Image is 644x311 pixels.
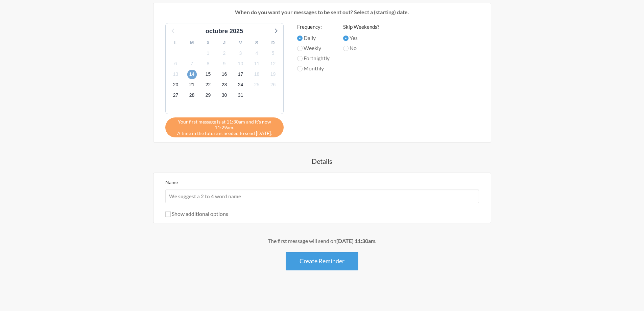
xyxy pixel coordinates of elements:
[252,80,262,90] span: martes, 25 de noviembre de 2025
[220,70,229,79] span: domingo, 16 de noviembre de 2025
[200,38,216,48] div: X
[204,70,213,79] span: sábado, 15 de noviembre de 2025
[268,59,278,68] span: miércoles, 12 de noviembre de 2025
[126,237,518,245] div: The first message will send on .
[171,91,181,100] span: jueves, 27 de noviembre de 2025
[236,48,245,58] span: lunes, 3 de noviembre de 2025
[343,23,379,31] label: Skip Weekends?
[165,190,479,203] input: We suggest a 2 to 4 word name
[268,48,278,58] span: miércoles, 5 de noviembre de 2025
[165,117,284,137] div: A time in the future is needed to send [DATE].
[204,48,213,58] span: sábado, 1 de noviembre de 2025
[297,36,303,41] input: Daily
[171,70,181,79] span: jueves, 13 de noviembre de 2025
[252,48,262,58] span: martes, 4 de noviembre de 2025
[184,38,200,48] div: M
[297,54,330,62] label: Fortnightly
[159,8,486,16] p: When do you want your messages to be sent out? Select a (starting) date.
[297,46,303,51] input: Weekly
[165,212,171,217] input: Show additional options
[252,70,262,79] span: martes, 18 de noviembre de 2025
[343,44,379,52] label: No
[204,59,213,68] span: sábado, 8 de noviembre de 2025
[297,64,330,72] label: Monthly
[204,80,213,90] span: sábado, 22 de noviembre de 2025
[236,91,245,100] span: lunes, 1 de diciembre de 2025
[165,210,228,217] label: Show additional options
[249,38,265,48] div: S
[216,38,233,48] div: J
[297,56,303,61] input: Fortnightly
[268,70,278,79] span: miércoles, 19 de noviembre de 2025
[236,59,245,68] span: lunes, 10 de noviembre de 2025
[165,179,178,185] label: Name
[187,91,197,100] span: viernes, 28 de noviembre de 2025
[297,66,303,71] input: Monthly
[268,80,278,90] span: miércoles, 26 de noviembre de 2025
[171,80,181,90] span: jueves, 20 de noviembre de 2025
[252,59,262,68] span: martes, 11 de noviembre de 2025
[343,36,349,41] input: Yes
[236,70,245,79] span: lunes, 17 de noviembre de 2025
[168,38,184,48] div: L
[220,59,229,68] span: domingo, 9 de noviembre de 2025
[236,80,245,90] span: lunes, 24 de noviembre de 2025
[220,48,229,58] span: domingo, 2 de noviembre de 2025
[171,59,181,68] span: jueves, 6 de noviembre de 2025
[343,34,379,42] label: Yes
[220,91,229,100] span: domingo, 30 de noviembre de 2025
[286,252,358,270] button: Create Reminder
[265,38,281,48] div: D
[187,80,197,90] span: viernes, 21 de noviembre de 2025
[170,119,279,130] span: Your first message is at 11:30am and it's now 11:29am.
[187,70,197,79] span: viernes, 14 de noviembre de 2025
[126,156,518,166] h4: Details
[220,80,229,90] span: domingo, 23 de noviembre de 2025
[297,44,330,52] label: Weekly
[187,59,197,68] span: viernes, 7 de noviembre de 2025
[336,238,375,244] strong: [DATE] 11:30am
[233,38,249,48] div: V
[343,46,349,51] input: No
[203,27,246,36] div: octubre 2025
[297,23,330,31] label: Frequency:
[204,91,213,100] span: sábado, 29 de noviembre de 2025
[297,34,330,42] label: Daily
